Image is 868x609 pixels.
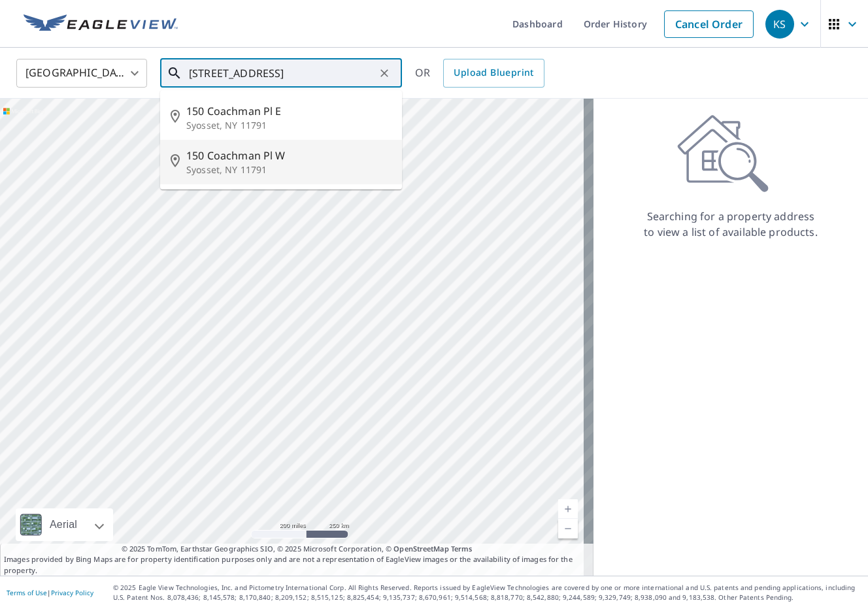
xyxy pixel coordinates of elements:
a: Current Level 5, Zoom In [558,499,578,519]
p: Syosset, NY 11791 [186,119,392,132]
a: Upload Blueprint [443,59,544,88]
img: EV Logo [24,14,178,34]
a: Privacy Policy [51,588,93,597]
div: Aerial [16,508,113,541]
p: Syosset, NY 11791 [186,163,392,176]
div: KS [765,10,794,39]
div: Aerial [46,508,81,541]
div: [GEOGRAPHIC_DATA] [16,55,147,91]
a: Terms of Use [7,588,47,597]
p: © 2025 Eagle View Technologies, Inc. and Pictometry International Corp. All Rights Reserved. Repo... [113,583,861,602]
a: Cancel Order [664,10,754,38]
a: Terms [451,544,473,553]
a: OpenStreetMap [393,544,448,553]
p: | [7,589,93,597]
span: 150 Coachman Pl W [186,148,392,163]
span: 150 Coachman Pl E [186,103,392,119]
a: Current Level 5, Zoom Out [558,519,578,538]
button: Clear [375,64,393,82]
input: Search by address or latitude-longitude [189,55,375,91]
div: OR [415,59,544,88]
p: Searching for a property address to view a list of available products. [643,208,818,240]
span: Upload Blueprint [454,65,533,81]
span: © 2025 TomTom, Earthstar Geographics SIO, © 2025 Microsoft Corporation, © [122,544,473,555]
